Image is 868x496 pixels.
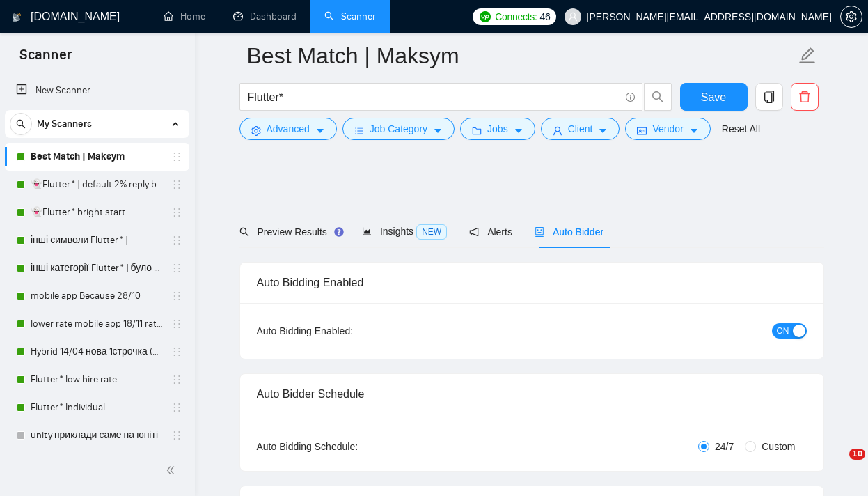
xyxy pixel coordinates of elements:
input: Search Freelance Jobs... [248,88,620,106]
span: notification [469,227,479,237]
span: holder [171,263,182,274]
span: bars [354,125,364,136]
span: Client [568,121,593,137]
button: setting [840,6,862,28]
div: Auto Bidding Enabled [257,263,807,302]
span: My Scanners [37,110,92,138]
span: holder [171,179,182,190]
button: folderJobscaret-down [460,118,535,140]
span: delete [791,91,818,103]
span: Connects: [495,9,537,24]
span: Preview Results [239,226,340,238]
span: NEW [416,224,447,240]
a: Flutter* low hire rate [31,366,163,394]
a: Hybrid 14/04 нова 1строчка (був вью 6,25%) [31,338,163,366]
span: user [568,12,578,22]
span: info-circle [626,93,635,102]
span: Custom [756,439,800,454]
span: search [239,227,249,237]
span: double-left [166,463,180,477]
span: Alerts [469,226,512,238]
button: search [644,83,672,111]
a: інші символи Flutter* | [31,226,163,254]
div: Auto Bidding Enabled: [257,323,440,339]
a: lower rate mobile app 18/11 rate range 80% (було 11%) [31,310,163,338]
span: holder [171,430,182,441]
button: search [10,113,32,135]
a: інші категорії Flutter* | було 7.14% 11.11 template [31,254,163,282]
a: homeHome [164,10,205,22]
span: holder [171,207,182,218]
span: Jobs [487,121,508,137]
span: caret-down [598,125,608,136]
span: copy [756,91,782,103]
img: logo [12,6,22,29]
span: robot [535,227,544,237]
div: Auto Bidder Schedule [257,374,807,414]
span: Insights [362,226,447,237]
span: edit [798,47,816,65]
img: upwork-logo.png [480,11,491,22]
a: Reset All [722,121,760,137]
a: 👻Flutter* bright start [31,199,163,226]
a: unity приклади саме на юніті [31,421,163,449]
div: Tooltip anchor [333,226,345,238]
span: 24/7 [709,439,739,454]
span: Scanner [8,45,83,74]
a: New Scanner [16,77,178,104]
span: area-chart [362,226,372,236]
span: holder [171,318,182,330]
span: idcard [637,125,647,136]
a: 👻Flutter* | default 2% reply before 09/06 [31,171,163,199]
span: Auto Bidder [535,226,603,238]
iframe: Intercom live chat [821,449,854,482]
a: Flutter* Individual [31,394,163,421]
a: setting [840,11,862,22]
input: Scanner name... [247,38,796,73]
span: caret-down [433,125,443,136]
button: settingAdvancedcaret-down [239,118,337,140]
button: Save [680,83,748,111]
span: caret-down [514,125,523,136]
button: idcardVendorcaret-down [625,118,710,140]
button: userClientcaret-down [541,118,620,140]
button: delete [791,83,819,111]
span: holder [171,151,182,162]
div: Auto Bidding Schedule: [257,439,440,454]
button: barsJob Categorycaret-down [342,118,455,140]
span: 46 [540,9,551,24]
a: searchScanner [324,10,376,22]
span: search [10,119,31,129]
span: holder [171,402,182,413]
span: folder [472,125,482,136]
span: Advanced [267,121,310,137]
span: holder [171,290,182,302]
span: Vendor [652,121,683,137]
a: mobile app Because 28/10 [31,282,163,310]
span: holder [171,235,182,246]
button: copy [755,83,783,111]
span: ON [777,323,789,339]
span: 10 [849,449,865,460]
span: user [553,125,562,136]
span: holder [171,346,182,357]
span: caret-down [689,125,699,136]
a: Best Match | Maksym [31,143,163,171]
span: Job Category [370,121,427,137]
span: setting [841,11,862,22]
span: setting [251,125,261,136]
a: dashboardDashboard [233,10,297,22]
span: caret-down [315,125,325,136]
span: Save [701,88,726,106]
span: holder [171,374,182,385]
li: New Scanner [5,77,189,104]
span: search [645,91,671,103]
